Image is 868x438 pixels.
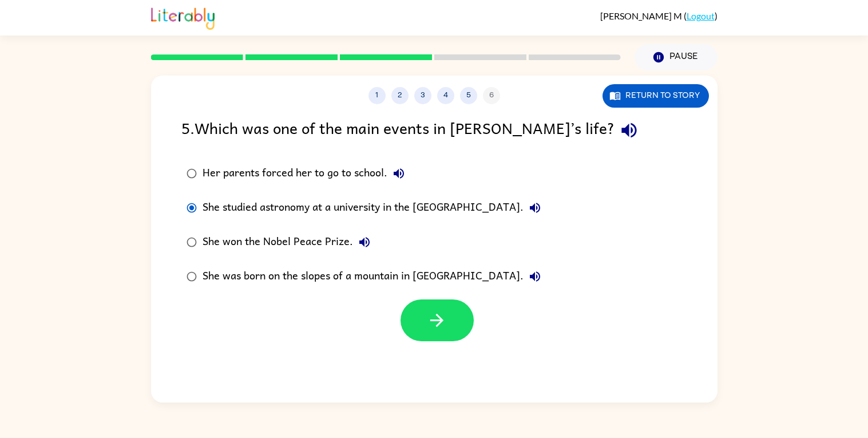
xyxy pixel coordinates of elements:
[600,10,718,21] div: ( )
[603,84,709,108] button: Return to story
[414,87,431,104] button: 3
[391,87,409,104] button: 2
[151,5,215,30] img: Literably
[635,44,718,70] button: Pause
[203,265,546,288] div: She was born on the slopes of a mountain in [GEOGRAPHIC_DATA].
[687,10,715,21] a: Logout
[353,231,376,254] button: She won the Nobel Peace Prize.
[387,162,410,185] button: Her parents forced her to go to school.
[181,116,687,145] div: 5 . Which was one of the main events in [PERSON_NAME]’s life?
[460,87,477,104] button: 5
[600,10,684,21] span: [PERSON_NAME] M
[203,162,410,185] div: Her parents forced her to go to school.
[437,87,454,104] button: 4
[203,196,546,219] div: She studied astronomy at a university in the [GEOGRAPHIC_DATA].
[524,196,546,219] button: She studied astronomy at a university in the [GEOGRAPHIC_DATA].
[368,87,386,104] button: 1
[524,265,546,288] button: She was born on the slopes of a mountain in [GEOGRAPHIC_DATA].
[203,231,376,254] div: She won the Nobel Peace Prize.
